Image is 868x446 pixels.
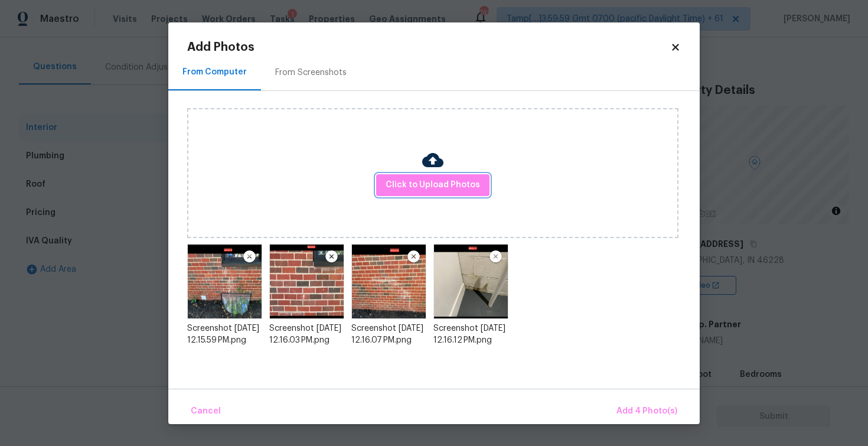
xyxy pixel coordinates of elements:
[376,174,490,196] button: Click to Upload Photos
[422,149,443,171] img: Cloud Upload Icon
[186,399,226,424] button: Cancel
[275,67,347,79] div: From Screenshots
[269,323,344,346] div: Screenshot [DATE] 12.16.03 PM.png
[612,399,682,424] button: Add 4 Photo(s)
[351,323,426,346] div: Screenshot [DATE] 12.16.07 PM.png
[187,41,670,53] h2: Add Photos
[182,66,247,78] div: From Computer
[187,323,262,346] div: Screenshot [DATE] 12.15.59 PM.png
[616,404,677,419] span: Add 4 Photo(s)
[191,404,221,419] span: Cancel
[386,178,480,193] span: Click to Upload Photos
[433,323,508,346] div: Screenshot [DATE] 12.16.12 PM.png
